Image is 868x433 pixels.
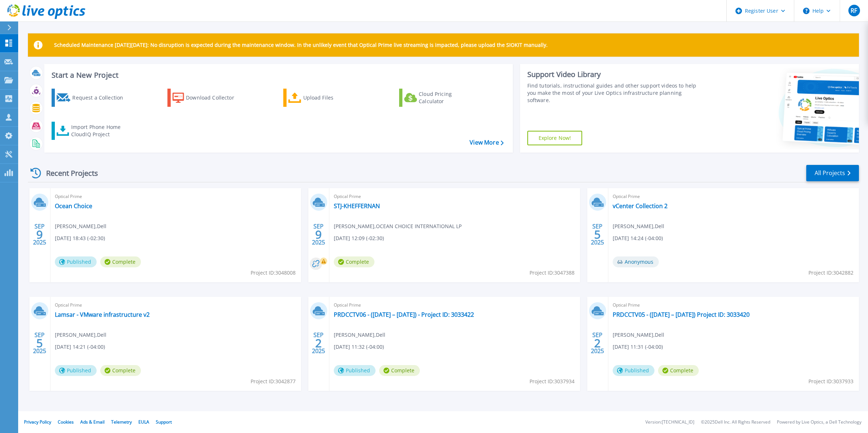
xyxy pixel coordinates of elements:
[55,256,97,267] span: Published
[55,365,97,376] span: Published
[851,8,857,13] span: RF
[33,221,46,248] div: SEP 2025
[58,419,74,425] a: Cookies
[613,343,663,351] span: [DATE] 11:31 (-04:00)
[186,90,244,105] div: Download Collector
[55,301,297,309] span: Optical Prime
[613,256,659,267] span: Anonymous
[777,420,861,425] li: Powered by Live Optics, a Dell Technology
[591,330,604,356] div: SEP 2025
[100,365,141,376] span: Complete
[334,343,384,351] span: [DATE] 11:32 (-04:00)
[530,377,575,385] span: Project ID: 3037934
[334,311,474,318] a: PRDCCTV06 - ([DATE] – [DATE]) - Project ID: 3033422
[138,419,149,425] a: EULA
[334,331,385,339] span: [PERSON_NAME] , Dell
[156,419,172,425] a: Support
[613,301,855,309] span: Optical Prime
[334,234,384,242] span: [DATE] 12:09 (-02:30)
[72,90,130,105] div: Request a Collection
[594,231,601,238] span: 5
[251,269,296,277] span: Project ID: 3048008
[613,331,664,339] span: [PERSON_NAME] , Dell
[399,89,480,107] a: Cloud Pricing Calculator
[701,420,770,425] li: © 2025 Dell Inc. All Rights Reserved
[527,131,583,145] a: Explore Now!
[54,42,548,48] p: Scheduled Maintenance [DATE][DATE]: No disruption is expected during the maintenance window. In t...
[283,89,364,107] a: Upload Files
[100,256,141,267] span: Complete
[36,340,43,346] span: 5
[419,90,477,105] div: Cloud Pricing Calculator
[24,419,51,425] a: Privacy Policy
[52,89,133,107] a: Request a Collection
[613,222,664,230] span: [PERSON_NAME] , Dell
[806,165,859,181] a: All Projects
[55,343,105,351] span: [DATE] 14:21 (-04:00)
[111,419,132,425] a: Telemetry
[80,419,105,425] a: Ads & Email
[613,202,668,210] a: vCenter Collection 2
[527,82,702,104] div: Find tutorials, instructional guides and other support videos to help you make the most of your L...
[334,256,374,267] span: Complete
[28,164,108,182] div: Recent Projects
[55,311,150,318] a: Lamsar - VMware infrastructure v2
[645,420,694,425] li: Version: [TECHNICAL_ID]
[658,365,699,376] span: Complete
[530,269,575,277] span: Project ID: 3047388
[334,365,376,376] span: Published
[251,377,296,385] span: Project ID: 3042877
[613,311,750,318] a: PRDCCTV05 - ([DATE] – [DATE]) Project ID: 3033420
[55,202,92,210] a: Ocean Choice
[613,234,663,242] span: [DATE] 14:24 (-04:00)
[527,70,702,79] div: Support Video Library
[591,221,604,248] div: SEP 2025
[379,365,420,376] span: Complete
[36,231,43,238] span: 9
[55,331,106,339] span: [PERSON_NAME] , Dell
[55,193,297,201] span: Optical Prime
[52,71,503,79] h3: Start a New Project
[315,231,322,238] span: 9
[312,330,325,356] div: SEP 2025
[334,222,462,230] span: [PERSON_NAME] , OCEAN CHOICE INTERNATIONAL LP
[613,365,654,376] span: Published
[808,377,853,385] span: Project ID: 3037933
[470,139,503,146] a: View More
[55,234,105,242] span: [DATE] 18:43 (-02:30)
[594,340,601,346] span: 2
[33,330,46,356] div: SEP 2025
[167,89,248,107] a: Download Collector
[71,124,128,138] div: Import Phone Home CloudIQ Project
[334,193,576,201] span: Optical Prime
[334,202,380,210] a: STJ-KHEFFERNAN
[334,301,576,309] span: Optical Prime
[808,269,853,277] span: Project ID: 3042882
[303,90,361,105] div: Upload Files
[613,193,855,201] span: Optical Prime
[312,221,325,248] div: SEP 2025
[55,222,106,230] span: [PERSON_NAME] , Dell
[315,340,322,346] span: 2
